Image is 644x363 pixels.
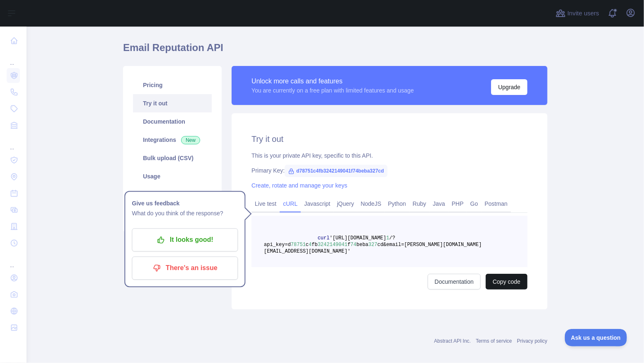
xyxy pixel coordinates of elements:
a: Create, rotate and manage your keys [252,182,347,189]
div: This is your private API key, specific to this API. [252,151,528,160]
span: fb [312,242,317,248]
div: ... [7,50,20,66]
a: Javascript [301,197,334,210]
h2: Try it out [252,133,528,145]
a: Privacy policy [517,338,547,344]
span: curl [318,235,330,241]
div: You are currently on a free plan with limited features and usage [252,86,414,95]
a: Terms of service [476,338,512,344]
h1: Email Reputation API [123,41,547,61]
a: Pricing [133,76,212,94]
span: New [181,136,200,144]
a: Go [467,197,482,210]
a: Postman [482,197,511,210]
a: Abstract API Inc. [434,338,471,344]
a: Ruby [409,197,430,210]
button: There's an issue [132,256,238,280]
span: 4 [309,242,312,248]
p: What do you think of the response? [132,208,238,218]
span: 3242149041 [318,242,348,248]
span: c [306,242,309,248]
a: Settings [133,185,212,204]
a: cURL [280,197,301,210]
button: It looks good! [132,228,238,251]
div: ... [7,252,20,269]
span: 327 [368,242,378,248]
a: jQuery [334,197,357,210]
p: It looks good! [138,233,232,247]
span: d78751c4fb3242149041f74beba327cd [285,165,387,177]
a: Integrations New [133,131,212,149]
a: PHP [448,197,467,210]
div: Primary Key: [252,166,528,175]
span: f [348,242,351,248]
span: 1 [386,235,389,241]
a: Bulk upload (CSV) [133,149,212,167]
a: Java [430,197,449,210]
a: Live test [252,197,280,210]
a: Usage [133,167,212,185]
span: 74 [351,242,356,248]
h1: Give us feedback [132,198,238,208]
span: Invite users [567,9,599,18]
a: Documentation [428,274,481,290]
div: Unlock more calls and features [252,76,414,86]
button: Upgrade [491,79,528,95]
a: Python [385,197,409,210]
p: There's an issue [138,261,232,275]
a: NodeJS [357,197,385,210]
a: Documentation [133,112,212,131]
span: '[URL][DOMAIN_NAME] [329,235,386,241]
button: Copy code [486,274,528,290]
span: beba [356,242,368,248]
iframe: Toggle Customer Support [565,329,627,346]
span: 78751 [291,242,306,248]
div: ... [7,134,20,151]
button: Invite users [554,7,601,20]
a: Try it out [133,94,212,112]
